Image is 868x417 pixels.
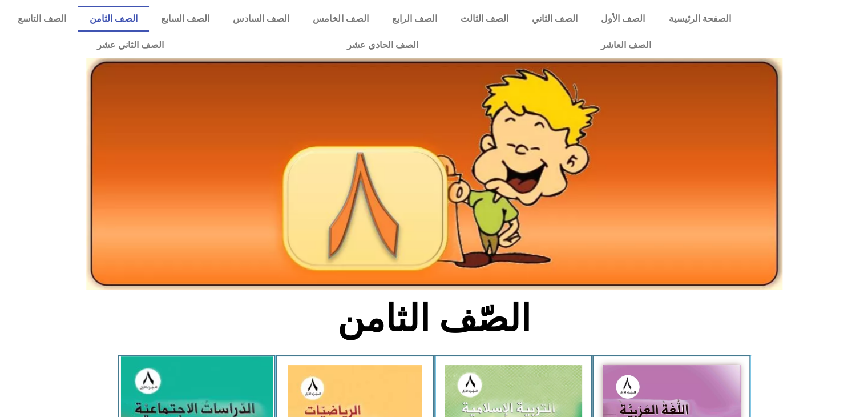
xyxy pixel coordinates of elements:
a: الصف الأول [590,6,657,32]
a: الصفحة الرئيسية [657,6,742,32]
a: الصف الخامس [301,6,380,32]
a: الصف الثامن [78,6,149,32]
a: الصف الثالث [449,6,520,32]
a: الصف العاشر [510,32,742,58]
a: الصف التاسع [6,6,78,32]
a: الصف الثاني [520,6,589,32]
a: الصف السابع [149,6,221,32]
a: الصف السادس [221,6,301,32]
a: الصف الثاني عشر [6,32,255,58]
a: الصف الرابع [380,6,449,32]
a: الصف الحادي عشر [255,32,509,58]
h2: الصّف الثامن [245,296,623,341]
